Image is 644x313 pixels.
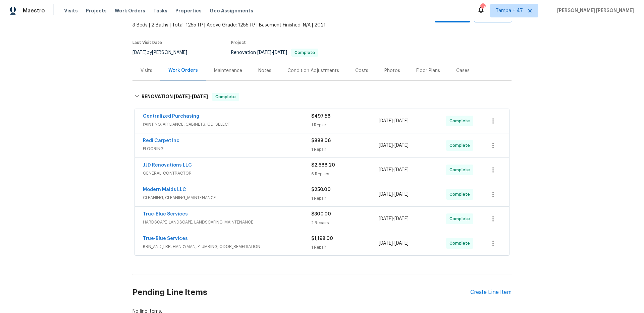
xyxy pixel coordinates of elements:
span: [DATE] [379,192,393,197]
div: 1 Repair [311,146,379,153]
div: Notes [258,67,271,74]
a: Modern Maids LLC [143,187,186,192]
span: GENERAL_CONTRACTOR [143,170,311,177]
span: - [174,94,208,99]
span: Renovation [231,50,318,55]
div: Floor Plans [416,67,440,74]
div: 1 Repair [311,122,379,128]
span: Complete [292,51,318,55]
div: 1 Repair [311,244,379,251]
span: [DATE] [257,50,271,55]
span: Maestro [23,7,45,14]
span: Complete [449,142,473,149]
span: - [379,167,409,173]
span: [DATE] [394,216,409,221]
span: [PERSON_NAME] [PERSON_NAME] [554,7,634,14]
span: [DATE] [394,192,409,197]
div: Cases [456,67,470,74]
h6: RENOVATION [142,93,208,101]
h2: Pending Line Items [132,277,470,308]
span: $1,198.00 [311,236,333,241]
span: Complete [449,167,473,173]
a: True-Blue Services [143,236,188,241]
span: 3 Beds | 2 Baths | Total: 1255 ft² | Above Grade: 1255 ft² | Basement Finished: N/A | 2021 [132,22,376,28]
div: Photos [384,67,400,74]
span: BRN_AND_LRR, HANDYMAN, PLUMBING, ODOR_REMEDIATION [143,243,311,250]
div: by [PERSON_NAME] [132,49,195,57]
span: - [379,191,409,198]
div: Condition Adjustments [287,67,339,74]
span: Last Visit Date [132,41,162,45]
div: 6 Repairs [311,171,379,177]
span: CLEANING, CLEANING_MAINTENANCE [143,194,311,201]
span: Complete [449,240,473,247]
div: 2 Repairs [311,220,379,226]
span: - [379,215,409,222]
a: Redi Carpet Inc [143,138,179,143]
span: [DATE] [379,216,393,221]
span: Tasks [153,8,167,13]
a: JJD Renovations LLC [143,163,192,168]
span: FLOORING [143,145,311,152]
span: Projects [86,7,107,14]
span: [DATE] [192,94,208,99]
span: Complete [213,93,238,100]
div: Costs [355,67,368,74]
span: Complete [449,118,473,124]
span: [DATE] [394,168,409,172]
span: Visits [64,7,78,14]
span: PAINTING, APPLIANCE, CABINETS, OD_SELECT [143,121,311,128]
span: Tampa + 47 [496,7,523,14]
span: [DATE] [379,143,393,148]
span: Work Orders [115,7,145,14]
span: Complete [449,191,473,198]
span: $300.00 [311,212,331,216]
span: - [379,142,409,149]
span: - [379,240,409,247]
span: Complete [449,215,473,222]
span: Geo Assignments [210,7,253,14]
span: [DATE] [273,50,287,55]
span: Properties [175,7,202,14]
span: $2,688.20 [311,163,335,168]
span: HARDSCAPE_LANDSCAPE, LANDSCAPING_MAINTENANCE [143,219,311,226]
span: $250.00 [311,187,331,192]
div: RENOVATION [DATE]-[DATE]Complete [132,86,512,108]
div: Visits [141,67,152,74]
a: True-Blue Services [143,212,188,216]
span: - [257,50,287,55]
span: [DATE] [379,119,393,123]
div: Work Orders [168,67,198,74]
span: $888.06 [311,138,331,143]
a: Centralized Purchasing [143,114,199,119]
span: [DATE] [174,94,190,99]
span: [DATE] [379,168,393,172]
span: [DATE] [394,119,409,123]
span: [DATE] [132,50,147,55]
span: [DATE] [394,241,409,246]
div: Create Line Item [470,289,512,296]
span: - [379,118,409,124]
span: $497.58 [311,114,330,119]
span: Project [231,41,246,45]
span: [DATE] [394,143,409,148]
div: 533 [480,4,485,11]
div: Maintenance [214,67,242,74]
div: 1 Repair [311,195,379,202]
span: [DATE] [379,241,393,246]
